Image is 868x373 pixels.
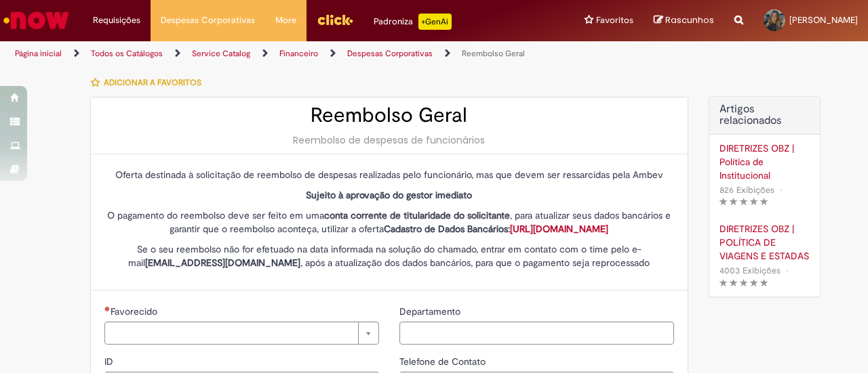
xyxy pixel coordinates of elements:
[91,48,163,59] a: Todos os Catálogos
[665,14,714,26] span: Rascunhos
[462,48,525,59] a: Reembolso Geral
[104,77,201,88] span: Adicionar a Favoritos
[374,14,452,30] div: Padroniza
[789,14,858,26] span: [PERSON_NAME]
[719,104,810,127] h3: Artigos relacionados
[104,168,674,181] p: Oferta destinada à solicitação de reembolso de despesas realizadas pelo funcionário, mas que deve...
[719,265,781,276] span: 4003 Exibições
[104,209,674,236] p: O pagamento do reembolso deve ser feito em uma , para atualizar seus dados bancários e garantir q...
[161,14,255,27] span: Despesas Corporativas
[399,355,488,368] span: Telefone de Contato
[104,104,674,127] h2: Reembolso Geral
[192,48,250,59] a: Service Catalog
[719,184,774,196] span: 826 Exibições
[10,41,568,66] ul: Trilhas de página
[15,48,62,59] a: Página inicial
[104,306,111,311] span: Necessários
[719,222,810,263] a: DIRETRIZES OBZ | POLÍTICA DE VIAGENS E ESTADAS
[654,14,714,27] a: Rascunhos
[90,68,209,97] button: Adicionar a Favoritos
[1,7,71,34] img: ServiceNow
[783,261,791,280] span: •
[306,189,472,201] strong: Sujeito à aprovação do gestor imediato
[777,181,785,199] span: •
[324,209,510,221] strong: conta corrente de titularidade do solicitante
[145,257,300,269] strong: [EMAIL_ADDRESS][DOMAIN_NAME]
[384,223,608,235] strong: Cadastro de Dados Bancários:
[317,9,353,30] img: click_logo_yellow_360x200.png
[93,14,140,27] span: Requisições
[399,305,463,317] span: Departamento
[275,14,296,27] span: More
[510,223,608,235] a: [URL][DOMAIN_NAME]
[111,305,160,317] span: Necessários - Favorecido
[596,14,633,27] span: Favoritos
[399,322,674,345] input: Departamento
[279,48,318,59] a: Financeiro
[347,48,433,59] a: Despesas Corporativas
[719,141,810,182] a: DIRETRIZES OBZ | Política de Institucional
[418,14,452,30] p: +GenAi
[104,322,379,345] a: Limpar campo Favorecido
[104,242,674,269] p: Se o seu reembolso não for efetuado na data informada na solução do chamado, entrar em contato co...
[104,355,116,368] span: ID
[104,133,674,147] div: Reembolso de despesas de funcionários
